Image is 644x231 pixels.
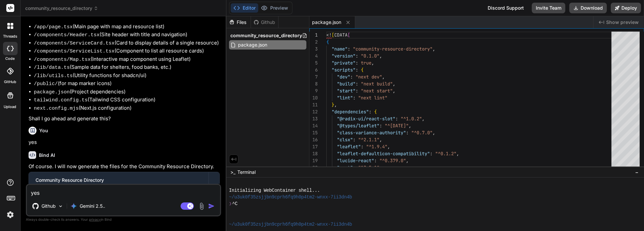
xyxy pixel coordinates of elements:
span: , [382,74,385,80]
img: attachment [198,202,205,210]
code: /lib/data.ts [34,65,70,70]
li: (Sample data for shelters, food banks, etc.) [34,63,220,72]
span: : [430,151,433,157]
span: "^1.0.2" [401,116,422,122]
span: "^0.1.2" [435,151,456,157]
span: "clsx" [337,137,353,143]
span: "class-variance-authority" [337,130,406,136]
label: Upload [4,104,17,110]
label: code [6,56,15,61]
div: 15 [309,129,318,136]
span: "dev" [337,74,350,80]
span: , [379,53,382,59]
p: Of course. I will now generate the files for the Community Resource Directory. [29,163,220,171]
span: "^0.379.0" [379,158,406,164]
code: /app/page.tsx [34,24,73,30]
li: (Utility functions for shadcn/ui) [34,72,220,80]
div: 16 [309,136,318,143]
span: [ [348,32,350,38]
span: <! [326,32,332,38]
span: { [374,109,377,115]
img: Gemini 2.5 Pro [70,203,77,209]
code: tailwind.config.ts [34,97,88,103]
button: − [634,167,640,177]
div: 2 [309,39,318,46]
span: : [395,116,398,122]
span: ~/u3uk0f35zsjjbn9cprh6fq9h0p4tm2-wnxx-7ii3dn4b [229,194,352,200]
div: 19 [309,157,318,164]
span: Initializing WebContainer shell... [229,187,320,194]
span: ^C [232,200,237,207]
span: community_resource_directory [230,32,302,39]
span: : [379,123,382,129]
h6: Bind AI [39,152,55,159]
span: privacy [89,217,101,221]
span: , [379,165,382,171]
span: , [406,158,409,164]
li: (Tailwind CSS configuration) [34,96,220,104]
span: "leaflet" [337,144,361,150]
span: , [433,130,435,136]
p: Shall I go ahead and generate this? [29,115,220,123]
div: 1 [309,32,318,39]
img: Pick Models [58,203,63,209]
span: : [356,67,358,73]
span: package.json [312,19,341,26]
span: "start" [337,88,356,94]
span: "lucide-react" [337,158,374,164]
span: "0.1.0" [361,53,379,59]
p: Gemini 2.5.. [80,203,105,209]
span: , [379,137,382,143]
button: Preview [258,3,291,13]
div: Community Resource Directory [36,177,202,183]
span: , [334,102,337,108]
code: /components/ServiceList.tsx [34,49,115,54]
p: yes [29,139,220,146]
span: "lint" [337,95,353,101]
span: : [356,60,358,66]
h6: You [39,127,48,134]
li: (Interactive map component using Leaflet) [34,56,220,64]
span: "leaflet-defaulticon-compatibility" [337,151,430,157]
span: package.json [237,41,268,49]
div: 18 [309,150,318,157]
div: 13 [309,115,318,122]
span: : [356,81,358,87]
span: ~/u3uk0f35zsjjbn9cprh6fq9h0p4tm2-wnxx-7ii3dn4b [229,221,352,228]
span: , [456,151,459,157]
span: "@types/leaflet" [337,123,379,129]
div: 6 [309,66,318,73]
code: /components/ServiceCard.tsx [34,41,115,46]
div: 7 [309,73,318,80]
span: : [356,88,358,94]
span: "13.5.1" [358,165,379,171]
div: 12 [309,108,318,115]
span: "private" [332,60,356,66]
span: : [353,95,356,101]
span: : [348,46,350,52]
div: Files [226,19,251,26]
span: "^[DATE]" [385,123,409,129]
div: 8 [309,80,318,87]
div: 11 [309,101,318,108]
span: , [409,123,411,129]
button: Download [569,3,607,13]
span: "^1.9.4" [366,144,387,150]
span: "next lint" [358,95,387,101]
span: "community-resource-directory" [353,46,433,52]
span: "name" [332,46,348,52]
li: (for map marker icons) [34,80,220,88]
img: icon [208,203,215,209]
span: : [374,158,377,164]
span: [ [332,32,334,38]
label: GitHub [4,79,16,85]
span: , [393,81,395,87]
span: : [356,53,358,59]
div: 14 [309,122,318,129]
span: Show preview [606,19,639,26]
div: 3 [309,46,318,53]
code: /public/ [34,81,58,87]
span: "next dev" [356,74,382,80]
span: : [406,130,409,136]
div: 9 [309,87,318,94]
